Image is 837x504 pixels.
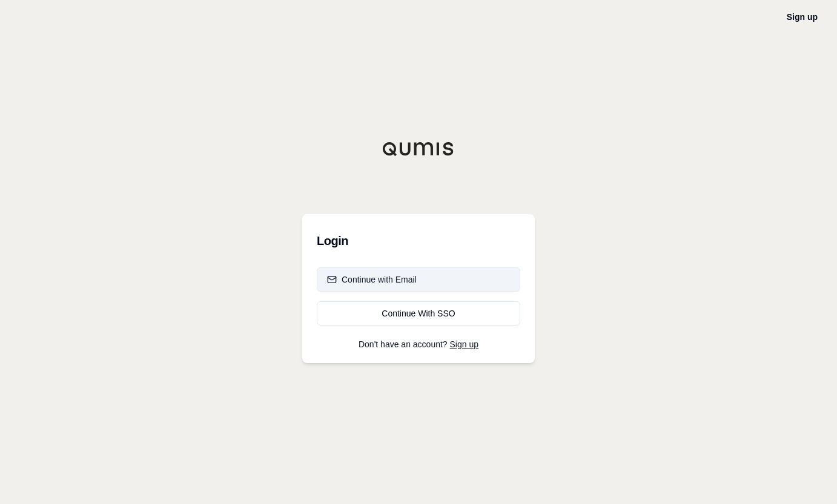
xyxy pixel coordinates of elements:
img: Qumis [382,142,455,156]
div: Continue with Email [327,273,417,286]
p: Don't have an account? [317,340,520,349]
button: Continue with Email [317,267,520,292]
div: Continue With SSO [327,307,510,319]
a: Sign up [450,339,478,349]
a: Continue With SSO [317,301,520,326]
a: Sign up [787,12,818,22]
h3: Login [317,229,520,253]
